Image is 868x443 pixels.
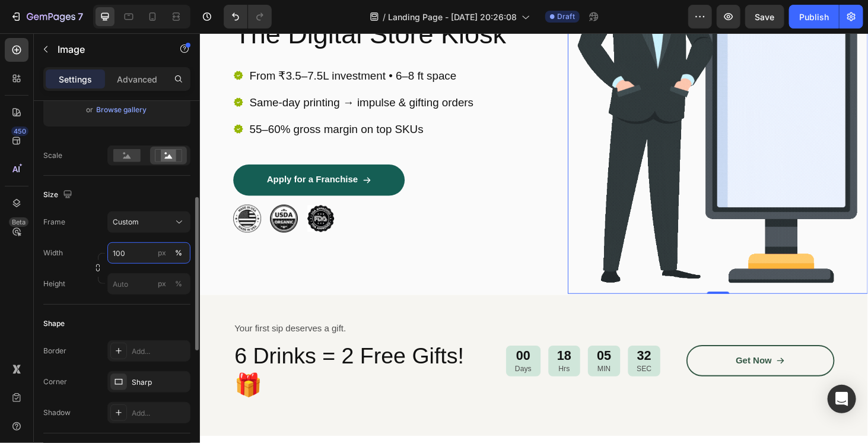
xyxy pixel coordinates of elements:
[107,211,190,233] button: Custom
[132,377,187,388] div: Sharp
[37,309,297,321] p: Your first sip deserves a gift.
[171,246,186,260] button: px
[336,336,354,353] div: 00
[175,279,182,289] div: %
[423,353,438,363] p: MIN
[383,11,386,23] span: /
[43,217,65,227] label: Frame
[58,42,158,56] p: Image
[9,217,28,227] div: Beta
[43,318,65,329] div: Shape
[799,11,829,23] div: Publish
[43,346,66,356] div: Border
[132,346,187,357] div: Add...
[107,242,190,264] input: px%
[43,279,65,289] label: Height
[43,187,75,203] div: Size
[381,353,396,363] p: Hrs
[43,407,71,418] div: Shadow
[36,327,298,391] h2: 6 Drinks = 2 Free Gifts!🎁
[43,376,67,387] div: Corner
[171,277,186,291] button: px
[466,336,482,353] div: 32
[381,336,396,353] div: 18
[87,103,94,117] span: or
[423,336,438,353] div: 05
[557,11,575,22] span: Draft
[5,5,88,29] button: 7
[571,343,610,356] p: Get Now
[78,10,83,24] p: 7
[43,150,62,161] div: Scale
[224,5,272,29] div: Undo/Redo
[200,33,868,443] iframe: Design area
[175,248,182,258] div: %
[59,73,92,86] p: Settings
[117,73,157,86] p: Advanced
[388,11,517,23] span: Landing Page - [DATE] 20:26:08
[745,5,784,29] button: Save
[158,279,166,289] div: px
[11,126,28,136] div: 450
[466,353,482,363] p: SEC
[158,248,166,258] div: px
[519,333,676,366] a: Get Now
[113,217,139,227] span: Custom
[755,12,775,22] span: Save
[155,246,169,260] button: %
[132,408,187,419] div: Add...
[96,104,148,116] button: Browse gallery
[336,353,354,363] p: Days
[789,5,839,29] button: Publish
[155,277,169,291] button: %
[97,105,147,115] div: Browse gallery
[107,273,190,295] input: px%
[43,248,63,258] label: Width
[828,385,856,413] div: Open Intercom Messenger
